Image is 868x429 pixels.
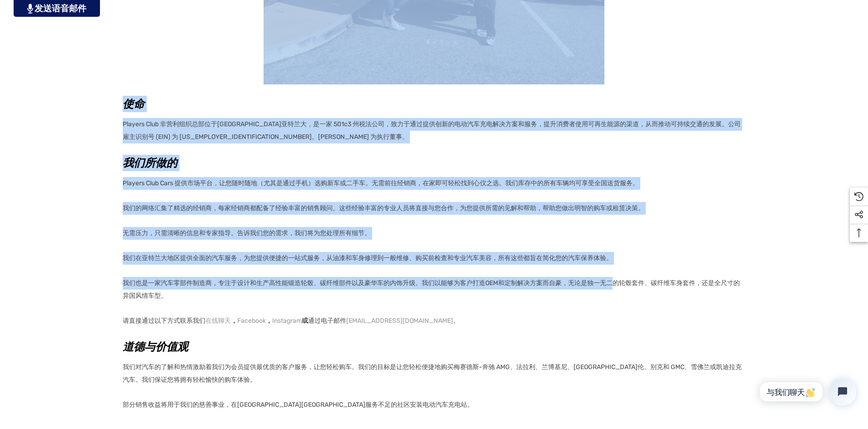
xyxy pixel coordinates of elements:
[854,210,863,219] svg: 社交媒体
[123,120,741,141] font: Players Club 非营利组织总部位于[GEOGRAPHIC_DATA]亚特兰大，是一家 501c3 州税法公司，致力于通过提供创新的电动汽车充电解决方案和服务，提升消费者使用可再生能源的...
[346,315,453,327] a: [EMAIL_ADDRESS][DOMAIN_NAME]
[744,370,864,413] iframe: Tidio 聊天
[237,317,266,325] font: Facebook
[123,363,742,384] font: 我们对汽车的了解和热情激励着我们为会员提供最优质的客户服务，让您轻松购车。我们的目标是让您轻松便捷地购买梅赛德斯-奔驰 AMG、法拉利、兰博基尼、[GEOGRAPHIC_DATA]伦、别克和 G...
[123,157,177,169] font: 我们所做的
[123,254,613,262] font: 我们在亚特兰大地区提供全面的汽车服务，为您提供便捷的一站式服务，从油漆和车身修理到一般维修、购买前检查和专业汽车美容，所有这些都旨在简化您的汽车保养体验。
[27,4,33,14] img: PjwhLS0gR2VuZXJhdG9yOiBHcmF2aXQuaW8gLS0+PHN2ZyB4bWxucz0iaHR0cDovL3d3dy53My5vcmcvMjAwMC9zdmciIHhtb...
[850,228,868,237] svg: 顶部
[123,229,371,237] font: 无需压力，只需清晰的信息和专家指导。告诉我们您的需求，我们将为您处理所有细节。
[123,179,639,187] font: Players Club Cars 提供市场平台，让您随时随地（尤其是通过手机）选购新车或二手车。无需前往经销商，在家即可轻松找到心仪之选。我们库存中的所有车辆均可享受全国送货服务。
[266,317,272,325] font: ，
[123,317,205,325] font: 请直接通过以下方式联系我们
[35,4,86,13] font: 发送语音邮件
[854,192,863,201] svg: 最近浏览
[272,315,302,327] a: Instagram
[231,317,237,325] font: ，
[272,317,302,325] font: Instagram
[453,317,459,325] font: 。
[123,204,644,212] font: 我们的网络汇集了精选的经销商，每家经销商都配备了经验丰富的销售顾问。这些经验丰富的专业人员将直接与您合作，为您提供所需的见解和帮助，帮助您做出明智的购车或租赁决策。
[123,98,145,110] font: 使命
[123,401,474,409] font: 部分销售收益将用于我们的慈善事业，在[GEOGRAPHIC_DATA][GEOGRAPHIC_DATA]服务不足的社区安装电动汽车充电站。
[205,315,231,327] a: 在线聊天
[123,279,740,300] font: 我们也是一家汽车零部件制造商，专注于设计和生产高性能锻造轮毂、碳纤维部件以及豪华车的内饰升级。我们以能够为客户打造OEM和定制解决方案而自豪，无论是独一无二的轮毂套件、碳纤维车身套件，还是全尺寸...
[346,317,453,325] font: [EMAIL_ADDRESS][DOMAIN_NAME]
[205,317,231,325] font: 在线聊天
[308,317,346,325] font: 通过电子邮件
[123,340,188,353] font: 道德与价值观
[237,315,266,327] a: Facebook
[302,317,308,325] font: 或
